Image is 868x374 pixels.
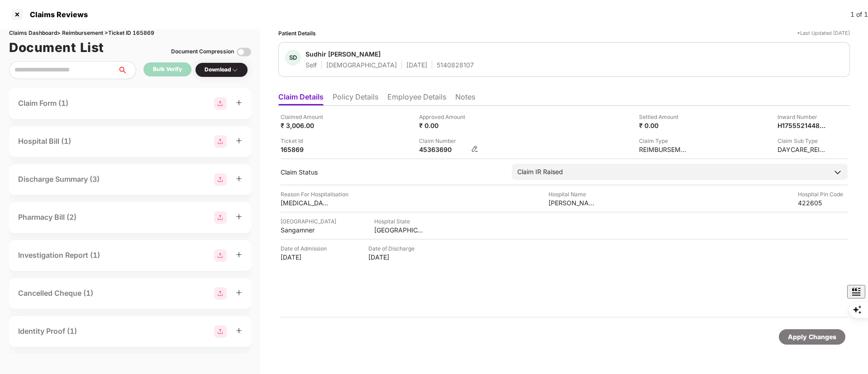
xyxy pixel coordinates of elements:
div: REIMBURSEMENT [639,145,689,154]
div: Claims Dashboard > Reimbursement > Ticket ID 165869 [9,29,251,38]
div: Self [305,61,317,69]
div: Hospital State [374,217,424,226]
div: [GEOGRAPHIC_DATA] [374,226,424,234]
div: [DEMOGRAPHIC_DATA] [326,61,397,69]
div: Identity Proof (1) [18,326,77,337]
div: ₹ 3,006.00 [281,121,330,130]
img: svg+xml;base64,PHN2ZyBpZD0iR3JvdXBfMjg4MTMiIGRhdGEtbmFtZT0iR3JvdXAgMjg4MTMiIHhtbG5zPSJodHRwOi8vd3... [214,173,227,186]
img: svg+xml;base64,PHN2ZyBpZD0iVG9nZ2xlLTMyeDMyIiB4bWxucz0iaHR0cDovL3d3dy53My5vcmcvMjAwMC9zdmciIHdpZH... [237,45,251,59]
div: Hospital Bill (1) [18,136,71,147]
img: svg+xml;base64,PHN2ZyBpZD0iRWRpdC0zMngzMiIgeG1sbnM9Imh0dHA6Ly93d3cudzMub3JnLzIwMDAvc3ZnIiB3aWR0aD... [471,145,478,152]
div: ₹ 0.00 [419,121,469,130]
div: Ticket Id [281,137,330,145]
span: plus [236,251,242,258]
div: Settled Amount [639,113,689,121]
img: svg+xml;base64,PHN2ZyBpZD0iR3JvdXBfMjg4MTMiIGRhdGEtbmFtZT0iR3JvdXAgMjg4MTMiIHhtbG5zPSJodHRwOi8vd3... [214,249,227,262]
div: 5140828107 [437,61,474,69]
div: 45363690 [419,145,469,154]
div: Claim Number [419,137,478,145]
div: Claims Reviews [24,10,88,19]
div: Pharmacy Bill (2) [18,212,76,223]
li: Employee Details [387,92,446,105]
li: Claim Details [278,92,324,105]
div: Claim Type [639,137,689,145]
span: plus [236,137,242,144]
div: Cancelled Cheque (1) [18,288,93,299]
span: search [117,66,136,74]
div: H17555214483733885 [777,121,827,130]
span: plus [236,99,242,106]
img: svg+xml;base64,PHN2ZyBpZD0iR3JvdXBfMjg4MTMiIGRhdGEtbmFtZT0iR3JvdXAgMjg4MTMiIHhtbG5zPSJodHRwOi8vd3... [214,211,227,224]
div: Download [205,66,238,74]
li: Notes [455,92,475,105]
div: *Last Updated [DATE] [797,29,850,38]
div: Date of Discharge [368,244,418,253]
h1: Document List [9,38,104,57]
div: [DATE] [281,253,330,261]
span: plus [236,327,242,334]
div: Claimed Amount [281,113,330,121]
div: Claim Form (1) [18,98,68,109]
div: Apply Changes [788,332,836,342]
div: [PERSON_NAME][GEOGRAPHIC_DATA] [548,199,598,207]
div: ₹ 0.00 [639,121,689,130]
div: DAYCARE_REIMBURSEMENT [777,145,827,154]
span: plus [236,213,242,220]
span: plus [236,175,242,182]
img: downArrowIcon [833,168,842,177]
img: svg+xml;base64,PHN2ZyBpZD0iR3JvdXBfMjg4MTMiIGRhdGEtbmFtZT0iR3JvdXAgMjg4MTMiIHhtbG5zPSJodHRwOi8vd3... [214,287,227,300]
div: Investigation Report (1) [18,250,100,261]
div: Bulk Verify [153,65,182,74]
div: [DATE] [406,61,427,69]
div: [MEDICAL_DATA] [281,199,330,207]
div: [DATE] [368,253,418,261]
button: search [117,61,136,79]
img: svg+xml;base64,PHN2ZyBpZD0iRHJvcGRvd24tMzJ4MzIiIHhtbG5zPSJodHRwOi8vd3d3LnczLm9yZy8yMDAwL3N2ZyIgd2... [231,66,238,74]
div: Patient Details [278,29,316,38]
div: Claim Status [281,168,503,176]
img: svg+xml;base64,PHN2ZyBpZD0iR3JvdXBfMjg4MTMiIGRhdGEtbmFtZT0iR3JvdXAgMjg4MTMiIHhtbG5zPSJodHRwOi8vd3... [214,135,227,148]
div: Date of Admission [281,244,330,253]
span: plus [236,289,242,296]
div: SD [285,50,301,66]
div: Hospital Name [548,190,598,199]
div: Approved Amount [419,113,469,121]
img: svg+xml;base64,PHN2ZyBpZD0iR3JvdXBfMjg4MTMiIGRhdGEtbmFtZT0iR3JvdXAgMjg4MTMiIHhtbG5zPSJodHRwOi8vd3... [214,97,227,110]
img: svg+xml;base64,PHN2ZyBpZD0iR3JvdXBfMjg4MTMiIGRhdGEtbmFtZT0iR3JvdXAgMjg4MTMiIHhtbG5zPSJodHRwOi8vd3... [214,325,227,338]
div: Claim Sub Type [777,137,827,145]
div: 165869 [281,145,330,154]
div: Discharge Summary (3) [18,174,100,185]
div: [GEOGRAPHIC_DATA] [281,217,336,226]
div: Claim IR Raised [517,167,563,177]
div: Hospital Pin Code [798,190,848,199]
div: Sangamner [281,226,330,234]
div: Reason For Hospitalisation [281,190,348,199]
div: Inward Number [777,113,827,121]
div: 422605 [798,199,848,207]
li: Policy Details [333,92,378,105]
div: Sudhir [PERSON_NAME] [305,50,381,58]
div: 1 of 1 [850,9,868,19]
div: Document Compression [171,47,234,56]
